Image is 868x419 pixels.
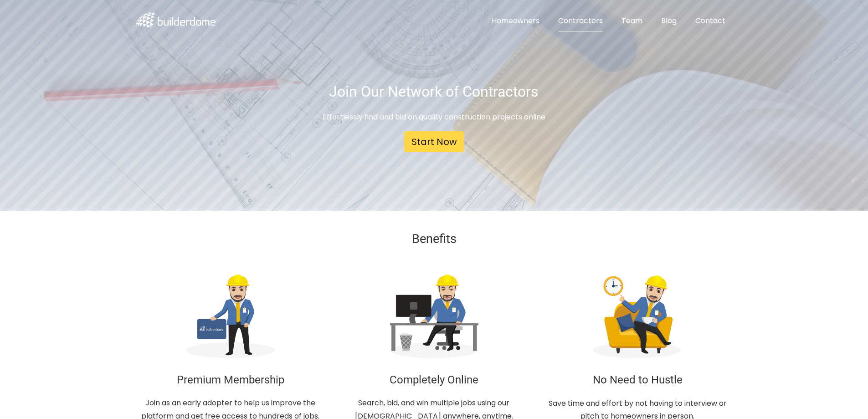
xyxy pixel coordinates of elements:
[183,268,278,363] img: contractors1.png
[386,268,481,363] img: contractors2.png
[484,11,547,31] a: Homeowners
[688,11,733,31] a: Contact
[339,374,529,386] h4: Completely Online
[136,12,218,28] img: logo.svg
[136,233,733,246] h2: Benefits
[590,268,685,363] img: contractors3.png
[654,11,684,31] a: Blog
[136,374,326,386] h4: Premium Membership
[543,374,733,386] h4: No Need to Hustle
[614,11,650,31] a: Team
[237,111,631,124] p: Effortlessly find and bid on quality construction projects online
[404,131,464,152] a: Start Now
[237,84,631,100] h1: Join Our Network of Contractors
[551,11,610,31] a: Contractors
